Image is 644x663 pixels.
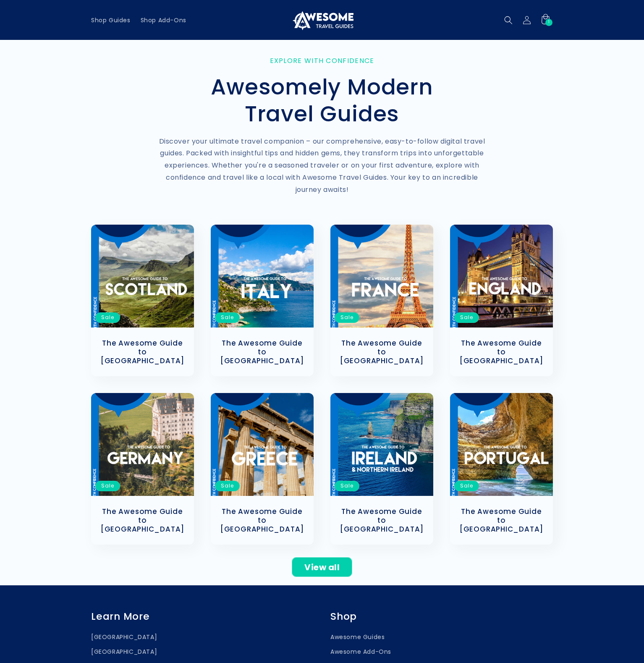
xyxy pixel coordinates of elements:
a: Awesome Travel Guides [288,7,357,33]
a: The Awesome Guide to [GEOGRAPHIC_DATA] [458,339,545,365]
p: Discover your ultimate travel companion – our comprehensive, easy-to-follow digital travel guides... [158,136,486,196]
a: Awesome Guides [330,632,385,645]
h2: Shop [330,611,553,623]
span: Shop Guides [91,16,131,24]
a: The Awesome Guide to [GEOGRAPHIC_DATA] [339,339,425,365]
a: [GEOGRAPHIC_DATA] [91,645,157,659]
a: The Awesome Guide to [GEOGRAPHIC_DATA] [219,339,305,365]
a: The Awesome Guide to [GEOGRAPHIC_DATA] [99,507,186,533]
summary: Search [499,11,518,29]
a: The Awesome Guide to [GEOGRAPHIC_DATA] [99,339,186,365]
span: Shop Add-Ons [141,16,186,24]
a: Shop Add-Ons [136,11,191,29]
a: Shop Guides [86,11,136,29]
a: The Awesome Guide to [GEOGRAPHIC_DATA] [339,507,425,533]
a: [GEOGRAPHIC_DATA] [91,632,157,645]
a: View all products in the Awesome Guides collection [292,557,352,577]
a: The Awesome Guide to [GEOGRAPHIC_DATA] [458,507,545,533]
ul: Slider [91,225,553,545]
p: Explore with Confidence [158,57,486,65]
h2: Awesomely Modern Travel Guides [158,73,486,127]
img: Awesome Travel Guides [291,10,353,30]
h2: Learn More [91,611,314,623]
a: The Awesome Guide to [GEOGRAPHIC_DATA] [219,507,305,533]
a: Awesome Add-Ons [330,645,391,659]
span: 1 [548,19,550,26]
